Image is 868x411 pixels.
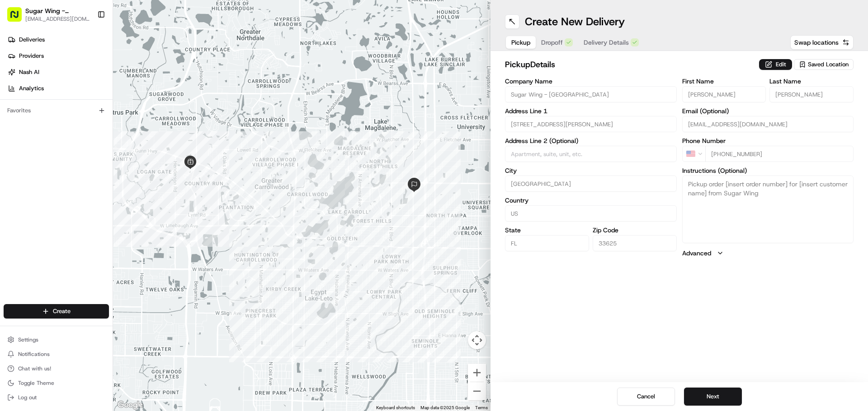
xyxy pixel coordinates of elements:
[505,227,589,233] label: State
[769,78,854,84] label: Last Name
[682,167,854,174] label: Instructions (Optional)
[505,86,677,102] input: Enter company name
[19,36,45,44] span: Deliveries
[115,399,145,411] a: Open this area in Google Maps (opens a new window)
[584,38,629,47] span: Delivery Details
[682,108,854,114] label: Email (Optional)
[682,116,854,132] input: Enter email address
[505,205,677,222] input: Enter country
[9,9,27,27] img: Nash
[505,235,589,251] input: Enter state
[73,127,149,143] a: 💻API Documentation
[4,304,109,319] button: Create
[705,146,854,162] input: Enter phone number
[4,65,113,79] a: Nash AI
[468,382,486,400] button: Zoom out
[684,388,742,406] button: Next
[468,364,486,382] button: Zoom in
[31,95,114,102] div: We're available if you need us!
[4,377,109,389] button: Toggle Theme
[769,86,854,102] input: Enter last name
[794,58,854,71] button: Saved Location
[505,146,677,162] input: Apartment, suite, unit, etc.
[468,331,486,349] button: Map camera controls
[4,32,113,47] a: Deliveries
[682,249,854,258] button: Advanced
[505,116,677,132] input: Enter address
[505,138,677,144] label: Address Line 2 (Optional)
[759,59,792,70] button: Edit
[85,131,145,140] span: API Documentation
[9,36,165,51] p: Welcome 👋
[4,348,109,360] button: Notifications
[4,391,109,404] button: Log out
[682,86,766,102] input: Enter first name
[4,333,109,346] button: Settings
[19,52,44,60] span: Providers
[18,394,37,401] span: Log out
[25,15,90,23] button: [EMAIL_ADDRESS][DOMAIN_NAME]
[64,152,109,160] a: Powered byPylon
[9,132,16,139] div: 📗
[505,167,677,174] label: City
[376,405,415,411] button: Keyboard shortcuts
[794,38,839,47] span: Swap locations
[4,81,113,96] a: Analytics
[5,127,73,143] a: 📗Knowledge Base
[4,49,113,63] a: Providers
[19,84,44,92] span: Analytics
[18,365,51,372] span: Chat with us!
[4,103,109,118] div: Favorites
[790,35,854,50] button: Swap locations
[420,405,470,410] span: Map data ©2025 Google
[76,132,84,139] div: 💻
[505,197,677,203] label: Country
[593,235,677,251] input: Enter zip code
[511,38,530,47] span: Pickup
[18,336,38,343] span: Settings
[4,4,94,25] button: Sugar Wing - [GEOGRAPHIC_DATA][EMAIL_ADDRESS][DOMAIN_NAME]
[525,14,625,29] h1: Create New Delivery
[505,108,677,114] label: Address Line 1
[25,6,90,15] button: Sugar Wing - [GEOGRAPHIC_DATA]
[682,138,854,144] label: Phone Number
[682,78,766,84] label: First Name
[115,399,145,411] img: Google
[19,68,39,76] span: Nash AI
[4,362,109,375] button: Chat with us!
[505,58,754,71] h2: pickup Details
[18,379,54,387] span: Toggle Theme
[682,249,711,258] label: Advanced
[154,89,165,100] button: Start new chat
[808,60,849,69] span: Saved Location
[53,307,71,315] span: Create
[505,175,677,192] input: Enter city
[593,227,677,233] label: Zip Code
[18,131,69,140] span: Knowledge Base
[505,78,677,84] label: Company Name
[617,388,675,406] button: Cancel
[475,405,488,410] a: Terms
[682,175,854,243] textarea: Pickup order [insert order number] for [insert customer name] from Sugar Wing
[18,351,50,358] span: Notifications
[541,38,563,47] span: Dropoff
[31,86,148,95] div: Start new chat
[90,153,109,160] span: Pylon
[9,86,25,102] img: 1736555255976-a54dd68f-1ca7-489b-9aae-adbdc363a1c4
[24,58,149,68] input: Clear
